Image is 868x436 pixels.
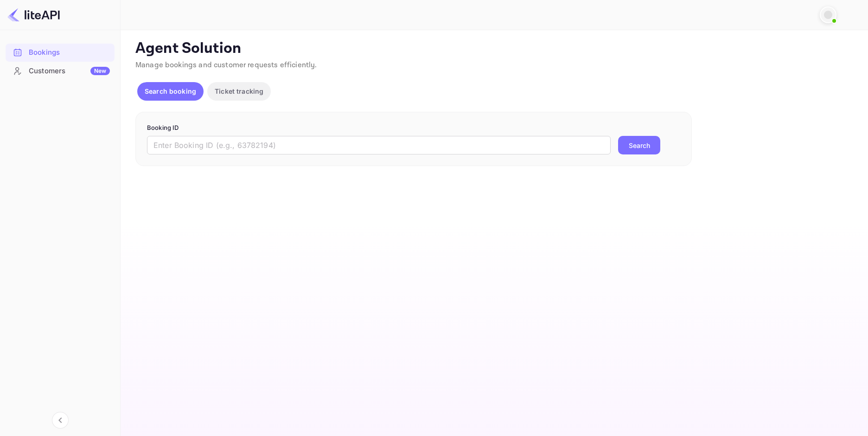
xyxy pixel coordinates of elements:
[145,86,196,96] p: Search booking
[215,86,263,96] p: Ticket tracking
[6,62,115,80] div: CustomersNew
[29,66,110,77] div: Customers
[6,62,115,79] a: CustomersNew
[135,39,851,58] p: Agent Solution
[52,412,69,429] button: Collapse navigation
[90,67,110,75] div: New
[618,136,660,154] button: Search
[135,60,317,70] span: Manage bookings and customer requests efficiently.
[147,123,680,133] p: Booking ID
[147,136,611,154] input: Enter Booking ID (e.g., 63782194)
[29,47,110,58] div: Bookings
[6,44,115,61] a: Bookings
[6,44,115,62] div: Bookings
[7,7,60,22] img: LiteAPI logo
